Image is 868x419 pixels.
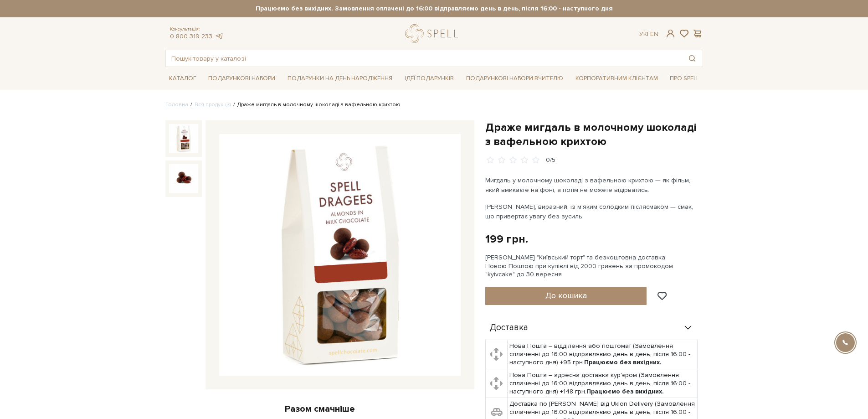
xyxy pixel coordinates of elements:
button: До кошика [485,287,647,305]
a: Про Spell [666,72,703,86]
a: Подарунки на День народження [284,72,396,86]
a: Подарункові набори [205,72,279,86]
a: 0 800 319 233 [170,32,212,40]
div: 199 грн. [485,232,528,246]
h1: Драже мигдаль в молочному шоколаді з вафельною крихтою [485,120,703,149]
td: Нова Пошта – відділення або поштомат (Замовлення сплаченні до 16:00 відправляємо день в день, піс... [508,340,698,369]
a: Ідеї подарунків [401,72,457,86]
b: Працюємо без вихідних. [584,358,662,366]
li: Драже мигдаль в молочному шоколаді з вафельною крихтою [231,101,401,109]
p: Мигдаль у молочному шоколаді з вафельною крихтою — як фільм, який вмикаєте на фоні, а потім не мо... [485,176,699,195]
div: 0/5 [546,156,555,165]
a: En [650,30,658,38]
div: Ук [639,30,658,38]
div: Разом смачніше [165,403,474,415]
b: Працюємо без вихідних. [586,388,664,395]
img: Драже мигдаль в молочному шоколаді з вафельною крихтою [219,134,461,376]
a: telegram [215,32,224,40]
button: Пошук товару у каталозі [682,50,703,67]
img: Драже мигдаль в молочному шоколаді з вафельною крихтою [169,164,198,193]
a: Подарункові набори Вчителю [462,71,567,86]
input: Пошук товару у каталозі [166,50,682,67]
td: Нова Пошта – адресна доставка кур'єром (Замовлення сплаченні до 16:00 відправляємо день в день, п... [508,369,698,398]
span: До кошика [545,290,587,300]
a: Корпоративним клієнтам [572,72,662,86]
p: [PERSON_NAME], виразний, із м’яким солодким післясмаком — смак, що привертає увагу без зусиль. [485,202,699,221]
a: logo [405,24,462,43]
a: Вся продукція [195,101,231,108]
span: | [647,30,648,38]
strong: Працюємо без вихідних. Замовлення оплачені до 16:00 відправляємо день в день, після 16:00 - насту... [165,5,703,13]
span: Доставка [490,324,528,332]
div: [PERSON_NAME] "Київський торт" та безкоштовна доставка Новою Поштою при купівлі від 2000 гривень ... [485,253,703,279]
img: Драже мигдаль в молочному шоколаді з вафельною крихтою [169,124,198,153]
span: Консультація: [170,26,224,32]
a: Головна [165,101,188,108]
a: Каталог [165,72,200,86]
